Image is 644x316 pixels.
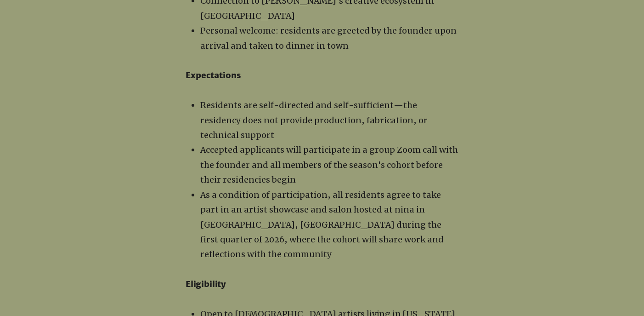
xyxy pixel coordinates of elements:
[200,25,457,51] span: Personal welcome: residents are greeted by the founder upon arrival and taken to dinner in town
[200,144,458,185] span: Accepted applicants will participate in a group Zoom call with the founder and all members of the...
[186,279,226,289] span: Eligibility
[186,70,241,80] span: Expectations
[200,100,428,140] span: Residents are self-directed and self-sufficient—the residency does not provide production, fabric...
[200,190,444,260] span: As a condition of participation, all residents agree to take part in an artist showcase and salon...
